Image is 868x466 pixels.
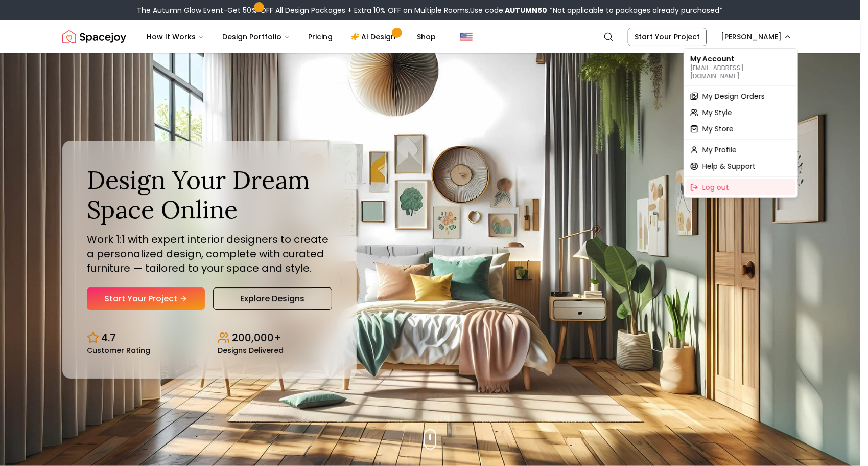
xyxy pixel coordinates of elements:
[686,121,795,137] a: My Store
[702,91,765,101] span: My Design Orders
[686,158,795,174] a: Help & Support
[702,124,734,134] span: My Store
[702,145,737,155] span: My Profile
[686,104,795,121] a: My Style
[686,51,795,83] div: My Account
[684,48,798,198] div: [PERSON_NAME]
[702,182,729,192] span: Log out
[702,161,756,171] span: Help & Support
[686,88,795,104] a: My Design Orders
[690,64,791,80] p: [EMAIL_ADDRESS][DOMAIN_NAME]
[702,107,732,118] span: My Style
[686,142,795,158] a: My Profile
